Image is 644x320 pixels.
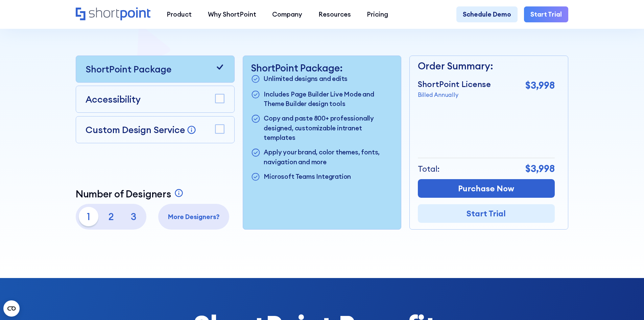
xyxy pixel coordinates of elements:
[208,9,256,19] div: Why ShortPoint
[76,188,171,200] p: Number of Designers
[86,124,185,135] p: Custom Design Service
[525,78,555,93] p: $3,998
[418,163,440,175] p: Total:
[418,90,491,99] p: Billed Annually
[76,7,150,21] a: Home
[310,6,359,23] a: Resources
[418,78,491,90] p: ShortPoint License
[264,172,351,183] p: Microsoft Teams Integration
[167,9,192,19] div: Product
[124,207,143,226] p: 3
[162,212,226,222] p: More Designers?
[525,162,555,176] p: $3,998
[251,62,393,74] p: ShortPoint Package:
[418,204,555,223] a: Start Trial
[264,74,348,85] p: Unlimited designs and edits
[318,9,351,19] div: Resources
[418,179,555,198] a: Purchase Now
[610,287,644,320] iframe: Chat Widget
[418,59,555,73] p: Order Summary:
[86,92,141,106] p: Accessibility
[264,6,310,23] a: Company
[159,6,200,23] a: Product
[524,6,568,23] a: Start Trial
[101,207,121,226] p: 2
[367,9,388,19] div: Pricing
[264,89,393,109] p: Includes Page Builder Live Mode and Theme Builder design tools
[76,188,186,200] a: Number of Designers
[3,300,20,317] button: Open CMP widget
[200,6,264,23] a: Why ShortPoint
[272,9,302,19] div: Company
[359,6,397,23] a: Pricing
[79,207,98,226] p: 1
[264,113,393,143] p: Copy and paste 800+ professionally designed, customizable intranet templates
[86,62,171,76] p: ShortPoint Package
[456,6,518,23] a: Schedule Demo
[264,147,393,167] p: Apply your brand, color themes, fonts, navigation and more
